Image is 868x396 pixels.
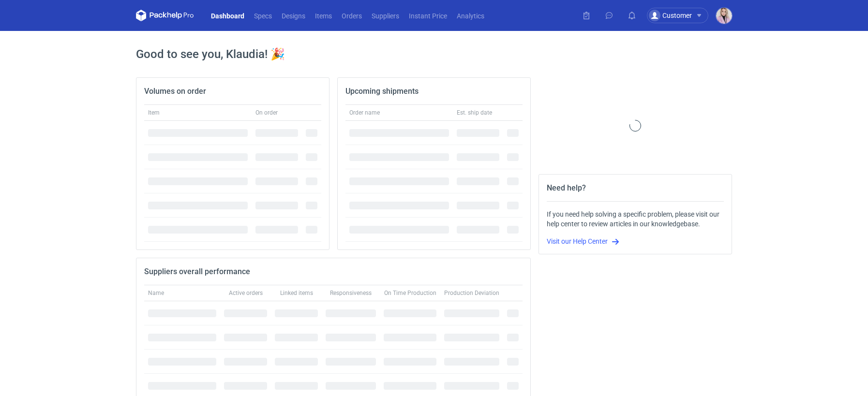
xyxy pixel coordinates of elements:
a: Suppliers [367,10,404,21]
span: Active orders [229,289,263,297]
h2: Need help? [547,182,586,194]
span: Linked items [280,289,313,297]
h2: Suppliers overall performance [144,266,250,278]
img: Klaudia Wiśniewska [716,8,732,24]
a: Specs [249,10,277,21]
a: Instant Price [404,10,452,21]
span: Responsiveness [330,289,372,297]
a: Items [310,10,337,21]
a: Orders [337,10,367,21]
h2: Volumes on order [144,86,206,97]
span: Production Deviation [444,289,499,297]
h2: Upcoming shipments [345,86,419,97]
svg: Packhelp Pro [136,10,194,21]
div: Customer [649,10,692,21]
span: On Time Production [384,289,436,297]
button: Customer [647,8,716,23]
a: Dashboard [206,10,249,21]
span: Item [148,109,160,117]
h1: Good to see you, Klaudia! 🎉 [136,46,732,62]
span: Name [148,289,164,297]
span: Order name [349,109,380,117]
div: If you need help solving a specific problem, please visit our help center to review articles in o... [547,209,724,229]
span: On order [255,109,278,117]
a: Visit our Help Center [547,237,619,245]
span: Est. ship date [457,109,492,117]
a: Designs [277,10,310,21]
a: Analytics [452,10,489,21]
